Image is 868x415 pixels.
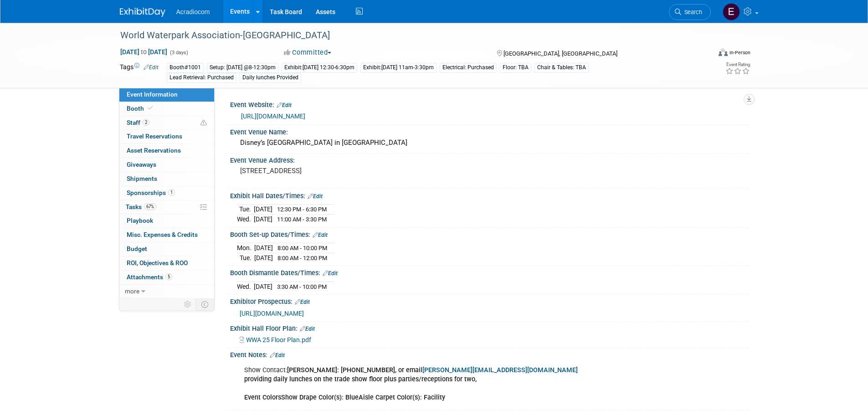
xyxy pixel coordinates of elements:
[287,366,578,374] b: [PERSON_NAME]: [PHONE_NUMBER], or email
[167,73,236,82] div: Lead Retrieval: Purchased
[277,245,327,251] span: 8:00 AM - 10:00 PM
[180,298,196,310] td: Personalize Event Tab Strip
[725,62,750,67] div: Event Rating
[167,63,204,72] div: Booth#1001
[729,49,750,56] div: In-Person
[120,8,165,17] img: ExhibitDay
[230,295,749,307] div: Exhibitor Prospectus:
[144,64,159,71] a: Edit
[244,375,477,383] b: providing daily lunches on the trade show floor plus parties/receptions for two,
[127,105,154,112] span: Booth
[127,259,188,266] span: ROI, Objectives & ROO
[230,348,749,360] div: Event Notes:
[120,62,159,83] td: Tags
[277,255,327,261] span: 8:00 AM - 12:00 PM
[195,298,214,310] td: Toggle Event Tabs
[119,285,214,298] a: more
[237,205,254,215] td: Tue.
[440,63,497,72] div: Electrical: Purchased
[237,253,254,262] td: Tue.
[230,125,749,137] div: Event Venue Name:
[139,48,148,56] span: to
[127,161,156,168] span: Giveaways
[127,189,175,196] span: Sponsorships
[127,147,181,154] span: Asset Reservations
[254,205,272,215] td: [DATE]
[681,9,702,15] span: Search
[230,228,749,240] div: Booth Set-up Dates/Times:
[125,287,139,295] span: more
[127,175,157,182] span: Shipments
[230,266,749,278] div: Booth Dismantle Dates/Times:
[119,102,214,116] a: Booth
[240,336,311,343] a: WWA 25 Floor Plan.pdf
[168,189,175,196] span: 1
[277,283,327,290] span: 3:30 AM - 10:00 PM
[176,8,210,15] span: Acradiocom
[119,256,214,270] a: ROI, Objectives & ROO
[300,326,315,332] a: Edit
[503,50,617,57] span: [GEOGRAPHIC_DATA], [GEOGRAPHIC_DATA]
[119,228,214,242] a: Misc. Expenses & Credits
[422,366,578,374] a: [PERSON_NAME][EMAIL_ADDRESS][DOMAIN_NAME]
[270,352,285,359] a: Edit
[277,102,292,108] a: Edit
[165,273,172,280] span: 5
[207,63,278,72] div: Setup: [DATE] @8-12:30pm
[144,203,156,210] span: 67%
[254,282,272,291] td: [DATE]
[500,63,531,72] div: Floor: TBA
[281,48,335,57] button: Committed
[148,106,153,111] i: Booth reservation complete
[126,203,156,210] span: Tasks
[119,130,214,143] a: Travel Reservations
[237,215,254,224] td: Wed.
[254,253,273,262] td: [DATE]
[360,63,437,72] div: Exhibit:[DATE] 11am-3:30pm
[119,116,214,130] a: Staff2
[119,200,214,214] a: Tasks67%
[200,119,207,127] span: Potential Scheduling Conflict -- at least one attendee is tagged in another overlapping event.
[238,361,648,407] div: Show Contact:
[244,394,445,401] b: Event ColorsShow Drape Color(s): BlueAisle Carpet Color(s): Facility
[119,242,214,256] a: Budget
[313,232,328,238] a: Edit
[119,158,214,172] a: Giveaways
[323,270,338,277] a: Edit
[237,282,254,291] td: Wed.
[230,98,749,110] div: Event Website:
[127,133,182,140] span: Travel Reservations
[308,193,323,200] a: Edit
[127,217,153,224] span: Playbook
[169,50,188,56] span: (3 days)
[277,216,327,223] span: 11:00 AM - 3:30 PM
[240,310,304,317] a: [URL][DOMAIN_NAME]
[127,91,178,98] span: Event Information
[143,119,149,126] span: 2
[254,215,272,224] td: [DATE]
[237,243,254,253] td: Mon.
[127,273,172,281] span: Attachments
[127,119,149,126] span: Staff
[295,299,310,305] a: Edit
[230,154,749,165] div: Event Venue Address:
[237,136,742,150] div: Disney’s [GEOGRAPHIC_DATA] in [GEOGRAPHIC_DATA]
[534,63,589,72] div: Chair & Tables: TBA
[119,172,214,186] a: Shipments
[127,231,198,238] span: Misc. Expenses & Credits
[241,113,305,120] a: [URL][DOMAIN_NAME]
[120,48,168,56] span: [DATE] [DATE]
[119,186,214,200] a: Sponsorships1
[719,49,728,56] img: Format-Inperson.png
[119,271,214,284] a: Attachments5
[119,88,214,102] a: Event Information
[246,336,311,343] span: WWA 25 Floor Plan.pdf
[117,27,697,44] div: World Waterpark Association-[GEOGRAPHIC_DATA]
[254,243,273,253] td: [DATE]
[669,4,711,20] a: Search
[282,63,357,72] div: Exhibit:[DATE] 12:30-6:30pm
[240,167,436,175] pre: [STREET_ADDRESS]
[230,189,749,201] div: Exhibit Hall Dates/Times:
[657,47,751,61] div: Event Format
